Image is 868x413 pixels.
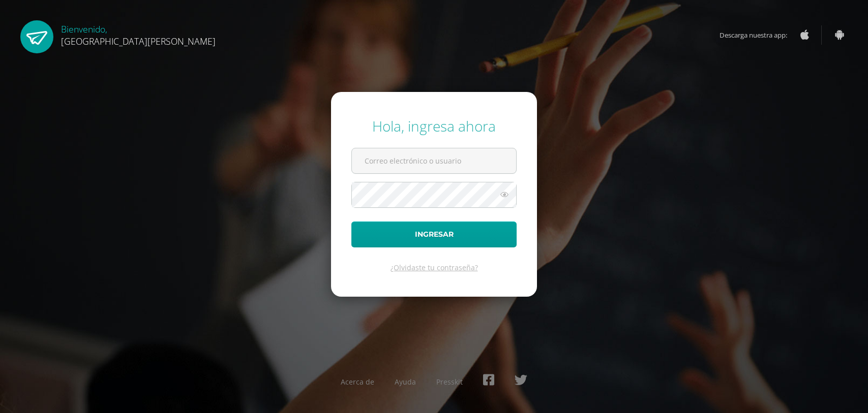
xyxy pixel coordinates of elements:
span: [GEOGRAPHIC_DATA][PERSON_NAME] [61,35,216,47]
span: Descarga nuestra app: [720,25,797,45]
div: Hola, ingresa ahora [351,116,517,136]
a: Presskit [436,377,463,387]
a: Acerca de [341,377,374,387]
input: Correo electrónico o usuario [352,148,516,173]
a: Ayuda [395,377,416,387]
button: Ingresar [351,221,517,247]
div: Bienvenido, [61,20,216,47]
a: ¿Olvidaste tu contraseña? [391,263,478,272]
